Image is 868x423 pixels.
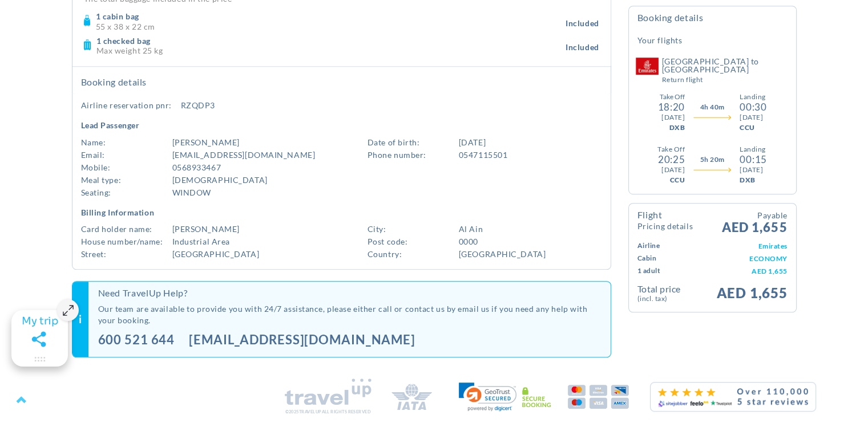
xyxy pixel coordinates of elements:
p: ©2025 [285,409,321,415]
div: Meal Type: [81,174,172,186]
div: 20:25 [658,154,685,165]
div: 00:30 [740,102,766,112]
td: Airline [637,239,694,252]
div: RZQDP3 [181,99,281,112]
td: Emirates [694,239,788,252]
div: [DATE] [459,136,494,149]
small: Return Flight [662,76,788,83]
span: (N) 31 [72,66,88,80]
h4: Lead Passenger [81,120,602,131]
td: ECONOMY [694,252,788,265]
div: [DEMOGRAPHIC_DATA] [172,174,276,186]
div: Street: [81,248,172,261]
img: full review [650,382,816,412]
span: AED 1,655 [716,284,787,301]
span: 5h 20m [700,154,725,165]
h5: [GEOGRAPHIC_DATA] to [GEOGRAPHIC_DATA] [662,58,788,83]
td: Cabin [637,252,694,265]
h4: Flight [637,210,693,230]
div: Post Code: [368,235,459,248]
div: Email: [81,149,172,161]
div: 0000 [459,235,487,248]
p: Max weight 25 kg [96,46,566,54]
h4: 1 cabin bag [96,11,566,22]
td: 1 Adult [637,265,694,277]
h4: Booking Details [637,12,788,32]
div: Country: [368,248,459,261]
h4: 1 checked bag [96,36,566,46]
img: Iata [391,384,432,410]
h2: Need TravelUp Help? [98,287,602,299]
div: [PERSON_NAME] [172,223,248,235]
div: Name: [81,136,172,149]
div: [DATE] [661,165,685,175]
div: [DATE] [740,165,766,175]
p: Our team are available to provide you with 24/7 assistance, please either call or contact us by e... [98,303,602,326]
span: 4h 40m [700,102,725,112]
div: Seating: [81,186,172,199]
gamitee-floater-minimize-handle: Maximize [11,310,68,367]
div: Phone Number: [368,149,459,161]
div: Take Off [660,92,685,102]
p: All rights reserved [321,409,371,415]
div: [GEOGRAPHIC_DATA] [459,248,555,261]
img: GeoTrust [459,383,516,411]
div: DXB [740,175,766,185]
div: House Number/Name: [81,235,172,248]
div: Landing [740,144,766,154]
img: Emirates [636,58,659,75]
h2: Booking Details [81,76,602,88]
div: Date of Birth: [368,136,459,149]
td: Total Price [637,283,713,303]
div: [DATE] [740,112,766,123]
div: City: [368,223,459,235]
div: 0568933467 [172,161,230,174]
td: AED 1,655 [694,265,788,277]
div: Window [172,186,220,199]
div: CCU [670,175,685,185]
div: [EMAIL_ADDRESS][DOMAIN_NAME] [172,149,324,161]
div: Landing [740,92,766,102]
a: Travelup [299,409,322,414]
div: [PERSON_NAME] [172,136,248,149]
div: 18:20 [657,102,684,112]
div: Take Off [657,144,685,154]
div: [GEOGRAPHIC_DATA] [172,248,268,261]
div: CCU [740,123,766,133]
span: Included [566,40,599,54]
div: DXB [669,123,684,133]
div: 0547115501 [459,149,516,161]
h4: Billing Information [81,208,602,218]
span: AED 1,655 [722,209,788,234]
div: al ain [459,223,491,235]
h5: Your Flights [637,35,683,46]
div: Airline Reservation PNR: [81,99,181,112]
a: 600 521 644 [98,332,175,347]
span: Included [566,17,599,30]
div: 00:15 [740,154,766,165]
small: (Incl. Tax) [637,294,713,303]
div: [DATE] [661,112,685,123]
div: industrial area [172,235,239,248]
a: [EMAIL_ADDRESS][DOMAIN_NAME] [189,332,415,347]
small: Pricing Details [637,222,693,230]
p: 55 x 38 x 22 cm [96,22,566,30]
small: Payable [722,209,788,221]
div: Card Holder Name: [81,223,172,235]
div: Mobile: [81,161,172,174]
